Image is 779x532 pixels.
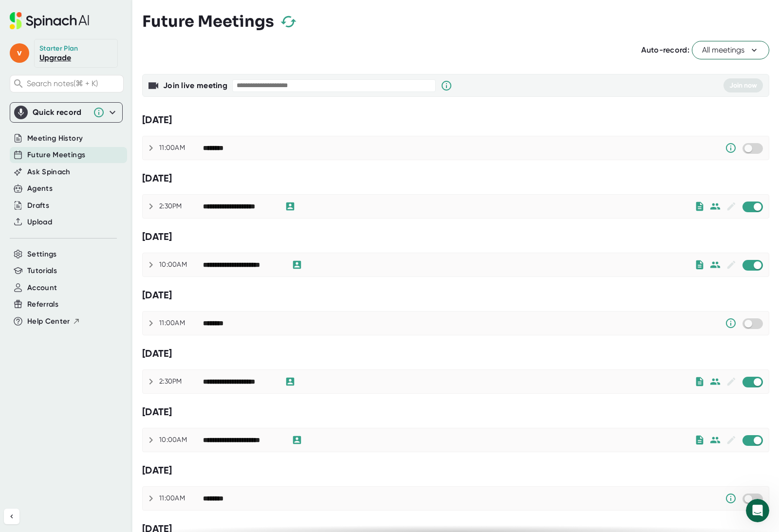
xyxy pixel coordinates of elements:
div: Quick record [33,108,88,117]
button: Agents [27,183,53,194]
div: Quick record [14,103,118,122]
button: Settings [27,249,57,260]
button: Drafts [27,200,49,211]
span: Join now [729,81,757,90]
span: All meetings [702,44,759,56]
div: 2:30PM [159,377,203,386]
span: Auto-record: [641,45,689,55]
button: Collapse sidebar [4,509,19,524]
div: 11:00AM [159,319,203,328]
span: Help Center [27,316,70,327]
button: Join now [723,78,763,92]
span: Search notes (⌘ + K) [27,79,121,88]
div: 2:30PM [159,202,203,211]
div: [DATE] [142,114,769,126]
button: Account [27,282,57,294]
div: [DATE] [142,406,769,418]
div: 10:00AM [159,260,203,269]
svg: Someone has manually disabled Spinach from this meeting. [725,493,737,504]
h3: Future Meetings [142,12,274,31]
div: [DATE] [142,172,769,184]
button: Help Center [27,316,80,327]
svg: Someone has manually disabled Spinach from this meeting. [725,142,737,154]
div: [DATE] [142,231,769,243]
div: 11:00AM [159,494,203,503]
div: 10:00AM [159,436,203,444]
button: Upload [27,217,52,228]
b: Join live meeting [163,81,227,90]
iframe: Intercom live chat [746,499,769,522]
button: Tutorials [27,265,57,276]
button: Ask Spinach [27,166,71,178]
div: [DATE] [142,289,769,301]
button: Future Meetings [27,149,85,161]
div: [DATE] [142,464,769,477]
div: 11:00AM [159,144,203,152]
svg: Someone has manually disabled Spinach from this meeting. [725,317,737,329]
div: [DATE] [142,348,769,360]
div: Starter Plan [39,44,78,53]
span: v [10,43,29,63]
button: All meetings [692,41,769,59]
button: Referrals [27,299,58,310]
button: Meeting History [27,133,83,144]
a: Upgrade [39,53,71,62]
